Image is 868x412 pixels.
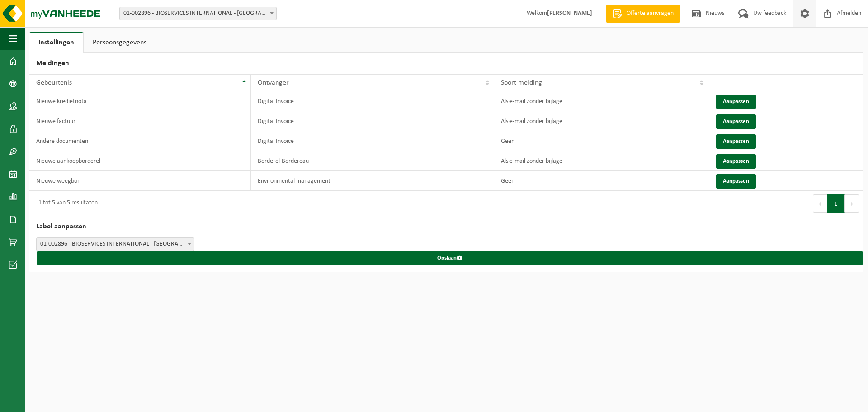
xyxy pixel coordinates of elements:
a: Offerte aanvragen [606,5,680,23]
td: Borderel-Bordereau [251,151,494,171]
td: Environmental management [251,171,494,191]
td: Digital Invoice [251,131,494,151]
span: Ontvanger [258,79,289,86]
td: Als e-mail zonder bijlage [494,91,708,111]
span: 01-002896 - BIOSERVICES INTERNATIONAL - VICHTE [119,7,277,20]
button: Aanpassen [716,174,756,189]
td: Andere documenten [29,131,251,151]
h2: Meldingen [29,53,863,74]
span: 01-002896 - BIOSERVICES INTERNATIONAL - VICHTE [120,7,276,20]
iframe: chat widget [5,392,151,412]
td: Als e-mail zonder bijlage [494,151,708,171]
td: Geen [494,131,708,151]
td: Geen [494,171,708,191]
td: Nieuwe aankoopborderel [29,151,251,171]
td: Digital Invoice [251,111,494,131]
button: Next [845,194,859,213]
button: Previous [813,194,827,213]
a: Instellingen [29,32,83,53]
button: 1 [827,194,845,213]
span: 01-002896 - BIOSERVICES INTERNATIONAL - VICHTE [37,238,194,251]
button: Aanpassen [716,154,756,169]
span: 01-002896 - BIOSERVICES INTERNATIONAL - VICHTE [36,237,194,251]
div: 1 tot 5 van 5 resultaten [34,195,98,212]
h2: Label aanpassen [29,216,863,237]
span: Soort melding [501,79,542,86]
span: Offerte aanvragen [624,9,676,18]
td: Nieuwe factuur [29,111,251,131]
button: Aanpassen [716,134,756,149]
span: Gebeurtenis [36,79,72,86]
a: Persoonsgegevens [84,32,156,53]
button: Aanpassen [716,95,756,109]
button: Aanpassen [716,114,756,129]
td: Nieuwe kredietnota [29,91,251,111]
td: Nieuwe weegbon [29,171,251,191]
td: Als e-mail zonder bijlage [494,111,708,131]
td: Digital Invoice [251,91,494,111]
strong: [PERSON_NAME] [547,10,592,17]
button: Opslaan [37,251,863,265]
